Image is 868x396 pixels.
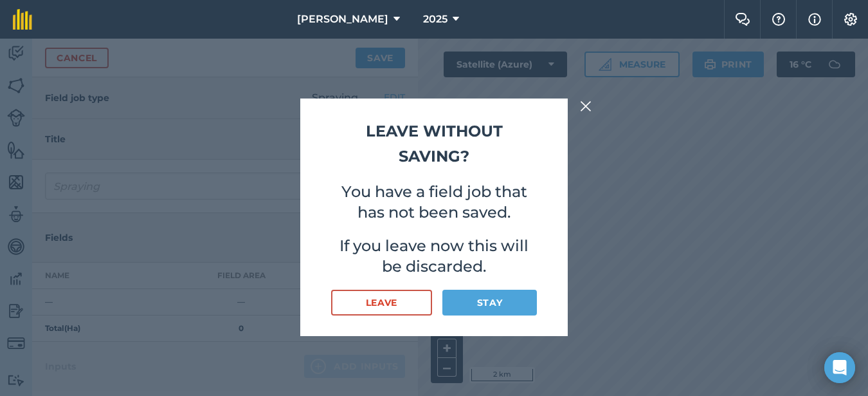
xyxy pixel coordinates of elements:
[13,9,32,30] img: fieldmargin Logo
[808,12,821,27] img: svg+xml;base64,PHN2ZyB4bWxucz0iaHR0cDovL3d3dy53My5vcmcvMjAwMC9zdmciIHdpZHRoPSIxNyIgaGVpZ2h0PSIxNy...
[331,290,432,316] button: Leave
[580,99,592,114] img: svg+xml;base64,PHN2ZyB4bWxucz0iaHR0cDovL3d3dy53My5vcmcvMjAwMC9zdmciIHdpZHRoPSIyMiIgaGVpZ2h0PSIzMC...
[843,13,858,26] img: A cog icon
[735,13,750,26] img: Two speech bubbles overlapping with the left bubble in the forefront
[331,182,537,223] p: You have a field job that has not been saved.
[331,119,537,169] h2: Leave without saving?
[331,236,537,277] p: If you leave now this will be discarded.
[771,13,786,26] img: A question mark icon
[423,12,448,27] span: 2025
[824,352,855,383] div: Open Intercom Messenger
[442,290,537,316] button: Stay
[297,12,388,27] span: [PERSON_NAME]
